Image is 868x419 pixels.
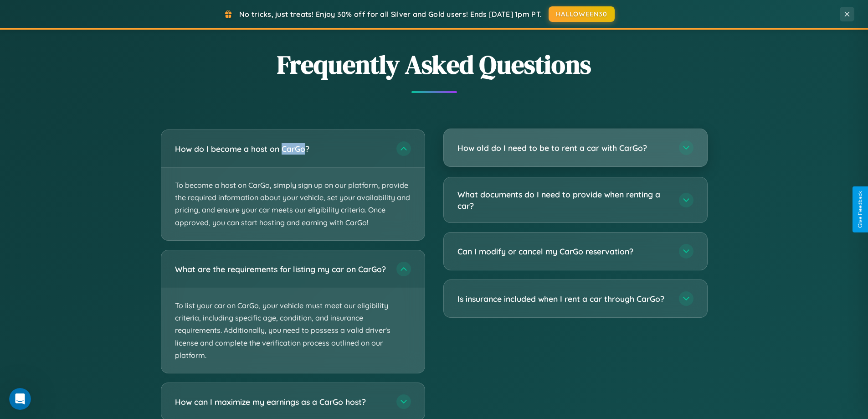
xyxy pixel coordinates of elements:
[457,246,670,257] h3: Can I modify or cancel my CarGo reservation?
[161,47,708,82] h2: Frequently Asked Questions
[457,293,670,305] h3: Is insurance included when I rent a car through CarGo?
[857,191,863,228] div: Give Feedback
[457,189,670,211] h3: What documents do I need to provide when renting a car?
[457,142,670,154] h3: How old do I need to be to rent a car with CarGo?
[175,143,387,155] h3: How do I become a host on CarGo?
[239,10,542,19] span: No tricks, just treats! Enjoy 30% off for all Silver and Gold users! Ends [DATE] 1pm PT.
[9,388,31,410] iframe: Intercom live chat
[161,168,425,240] p: To become a host on CarGo, simply sign up on our platform, provide the required information about...
[175,396,387,407] h3: How can I maximize my earnings as a CarGo host?
[549,6,615,22] button: HALLOWEEN30
[161,288,425,373] p: To list your car on CarGo, your vehicle must meet our eligibility criteria, including specific ag...
[175,263,387,274] h3: What are the requirements for listing my car on CarGo?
